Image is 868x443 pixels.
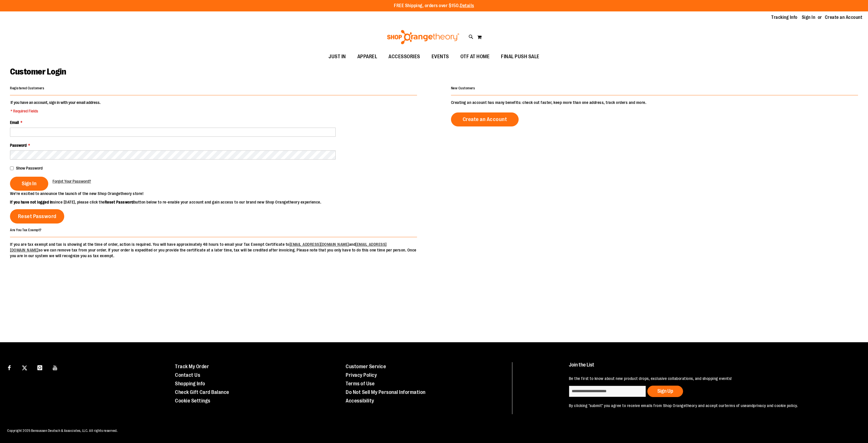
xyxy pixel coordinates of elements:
[802,14,815,21] a: Sign In
[388,50,420,63] span: ACCESSORIES
[451,86,475,90] strong: New Customers
[53,179,91,184] span: Forgot Your Password?
[289,242,349,247] a: [EMAIL_ADDRESS][DOMAIN_NAME]
[346,381,374,386] a: Terms of Use
[175,398,210,404] a: Cookie Settings
[771,14,797,21] a: Tracking Info
[357,50,377,63] span: APPAREL
[7,429,118,433] span: Copyright 2025 Bensussen Deutsch & Associates, LLC. All rights reserved.
[825,14,863,21] a: Create an Account
[22,180,37,187] span: Sign In
[10,86,44,90] strong: Registered Customers
[386,30,460,44] img: Shop Orangetheory
[352,50,383,63] a: APPAREL
[329,50,346,63] span: JUST IN
[175,389,229,395] a: Check Gift Card Balance
[10,228,42,232] strong: Are You Tax Exempt?
[346,364,386,369] a: Customer Service
[175,381,205,386] a: Shopping Info
[22,365,27,370] img: Twitter
[753,403,798,408] a: privacy and cookie policy.
[569,386,646,397] input: enter email
[10,177,48,191] button: Sign In
[53,178,91,184] a: Forgot Your Password?
[175,364,209,369] a: Track My Order
[460,50,490,63] span: OTF AT HOME
[16,166,43,170] span: Show Password
[346,389,426,395] a: Do Not Sell My Personal Information
[455,50,496,63] a: OTF AT HOME
[569,403,850,408] p: By clicking "submit" you agree to receive emails from Shop Orangetheory and accept our and
[10,209,64,223] a: Reset Password
[346,372,377,378] a: Privacy Policy
[432,50,449,63] span: EVENTS
[647,386,683,397] button: Sign Up
[105,200,134,204] strong: Reset Password
[501,50,539,63] span: FINAL PUSH SALE
[451,112,519,126] a: Create an Account
[10,120,19,125] span: Email
[10,67,66,76] span: Customer Login
[10,143,27,148] span: Password
[495,50,545,63] a: FINAL PUSH SALE
[4,362,14,372] a: Visit our Facebook page
[383,50,426,63] a: ACCESSORIES
[657,388,673,394] span: Sign Up
[460,3,474,8] a: Details
[11,108,100,114] span: * Required Fields
[426,50,455,63] a: EVENTS
[323,50,352,63] a: JUST IN
[569,376,850,381] p: Be the first to know about new product drops, exclusive collaborations, and shopping events!
[35,362,45,372] a: Visit our Instagram page
[175,372,200,378] a: Contact Us
[346,398,374,404] a: Accessibility
[569,362,850,373] h4: Join the List
[463,116,507,122] span: Create an Account
[451,100,858,105] p: Creating an account has many benefits: check out faster, keep more than one address, track orders...
[394,3,474,9] p: FREE Shipping, orders over $150.
[20,362,30,372] a: Visit our X page
[10,241,417,259] p: If you are tax exempt and tax is showing at the time of order, action is required. You will have ...
[10,199,434,205] p: since [DATE], please click the button below to re-enable your account and gain access to our bran...
[50,362,60,372] a: Visit our Youtube page
[10,100,101,114] legend: If you have an account, sign in with your email address.
[725,403,747,408] a: terms of use
[10,191,434,196] p: We’re excited to announce the launch of the new Shop Orangetheory store!
[18,213,57,220] span: Reset Password
[10,200,53,204] strong: If you have not logged in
